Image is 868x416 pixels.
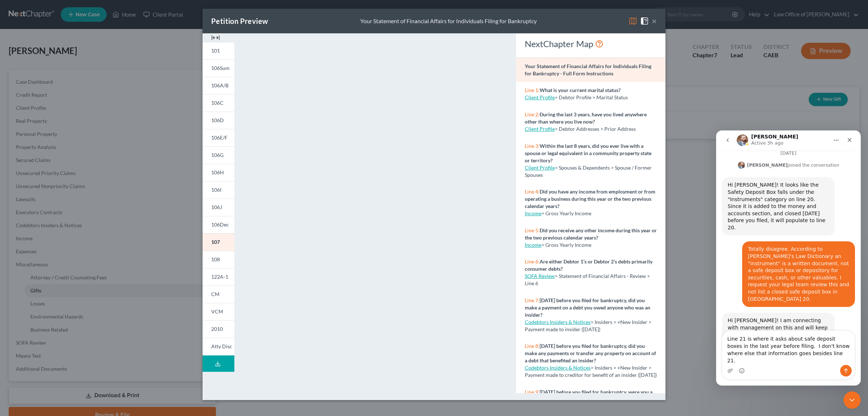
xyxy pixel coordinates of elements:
span: 106D [211,117,224,123]
a: Income [525,242,541,248]
a: 106J [203,199,234,216]
a: SOFA Review [525,273,555,279]
div: NextChapter Map [525,38,657,50]
span: 106G [211,152,224,158]
strong: Are either Debtor 1’s or Debtor 2’s debts primarily consumer debts? [525,258,652,272]
span: 106J [211,204,222,210]
a: Client Profile [525,126,555,132]
span: Line 8: [525,343,540,349]
a: 108 [203,251,234,268]
span: Atty Disc [211,343,232,349]
strong: Within the last 8 years, did you ever live with a spouse or legal equivalent in a community prope... [525,143,651,163]
a: Codebtors Insiders & Notices [525,319,591,325]
span: 106H [211,169,224,175]
span: 106E/F [211,134,227,141]
a: Atty Disc [203,338,234,355]
span: > Gross Yearly Income [541,210,591,216]
strong: [DATE] before you filed for bankruptcy, did you make any payments or transfer any property on acc... [525,343,656,363]
span: Line 7: [525,297,540,303]
span: 2010 [211,326,223,332]
span: Line 1: [525,87,540,93]
span: 106Sum [211,65,230,71]
a: 101 [203,42,234,59]
span: > Gross Yearly Income [541,242,591,248]
span: CM [211,291,220,297]
a: 107 [203,233,234,251]
a: Income [525,210,541,216]
span: > Insiders > +New Insider > Payment made to creditor for benefit of an insider ([DATE]) [525,365,657,378]
a: Client Profile [525,94,555,100]
iframe: <object ng-attr-data='[URL][DOMAIN_NAME]' type='application/pdf' width='100%' height='975px'></ob... [247,39,503,392]
a: 2010 [203,320,234,338]
img: map-eea8200ae884c6f1103ae1953ef3d486a96c86aabb227e865a55264e3737af1f.svg [629,17,637,25]
a: 106H [203,164,234,181]
iframe: Intercom live chat [843,391,861,409]
span: 122A-1 [211,274,228,280]
span: > Statement of Financial Affairs - Review > Line 6 [525,273,650,286]
span: 101 [211,47,220,54]
img: help-close-5ba153eb36485ed6c1ea00a893f15db1cb9b99d6cae46e1a8edb6c62d00a1a76.svg [640,17,649,25]
a: 106G [203,146,234,164]
span: VCM [211,308,223,315]
span: Line 5: [525,227,540,233]
a: 106A/B [203,77,234,94]
span: 106C [211,100,224,106]
span: Line 4: [525,188,540,195]
div: Your Statement of Financial Affairs for Individuals Filing for Bankruptcy [360,17,537,25]
a: 106E/F [203,129,234,146]
a: 106D [203,112,234,129]
span: > Debtor Addresses > Prior Address [555,126,636,132]
span: Line 2: [525,111,540,117]
span: Line 6: [525,258,540,265]
a: 106I [203,181,234,199]
a: CM [203,286,234,303]
a: 122A-1 [203,268,234,286]
span: 106I [211,187,221,193]
span: 108 [211,256,220,262]
span: 106Dec [211,221,229,228]
a: 106Dec [203,216,234,233]
img: expand-e0f6d898513216a626fdd78e52531dac95497ffd26381d4c15ee2fc46db09dca.svg [211,33,220,42]
span: Line 9: [525,389,540,395]
a: 106C [203,94,234,112]
span: > Spouses & Dependents > Spouse / Former Spouses [525,165,652,178]
div: Petition Preview [211,16,268,26]
strong: [DATE] before you filed for bankruptcy, were you a party in any lawsuit, court action, or adminis... [525,389,652,409]
strong: Your Statement of Financial Affairs for Individuals Filing for Bankruptcy - Full Form Instructions [525,63,651,76]
strong: Did you have any income from employment or from operating a business during this year or the two ... [525,188,655,209]
a: Codebtors Insiders & Notices [525,365,591,371]
span: > Insiders > +New Insider > Payment made to insider ([DATE]) [525,319,651,332]
a: VCM [203,303,234,320]
span: > Debtor Profile > Marital Status [555,94,628,100]
strong: During the last 3 years, have you lived anywhere other than where you live now? [525,111,647,125]
span: 107 [211,239,220,245]
strong: [DATE] before you filed for bankruptcy, did you make a payment on a debt you owed anyone who was ... [525,297,650,318]
span: 106A/B [211,82,229,88]
button: × [652,17,657,25]
span: Line 3: [525,143,540,149]
strong: What is your current marital status? [540,87,621,93]
a: Client Profile [525,165,555,171]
